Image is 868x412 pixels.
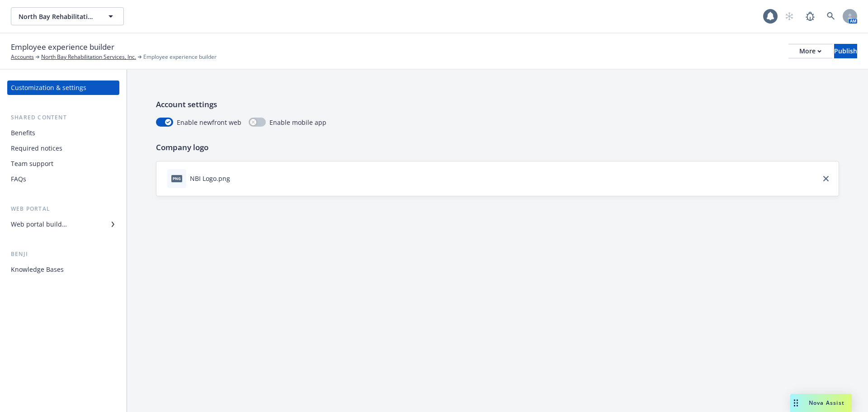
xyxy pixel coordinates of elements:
[7,217,119,232] a: Web portal builder
[7,262,119,277] a: Knowledge Bases
[790,394,852,412] button: Nova Assist
[11,141,62,156] div: Required notices
[234,174,241,183] button: download file
[11,81,86,95] div: Customization & settings
[788,44,832,58] button: More
[790,394,802,412] div: Drag to move
[822,7,840,25] a: Search
[821,173,831,184] a: close
[7,81,119,95] a: Customization & settings
[11,53,34,61] a: Accounts
[156,142,839,153] p: Company logo
[269,118,326,127] span: Enable mobile app
[11,156,53,171] div: Team support
[834,44,857,58] button: Publish
[799,44,821,58] div: More
[7,113,119,122] div: Shared content
[11,126,35,140] div: Benefits
[7,172,119,186] a: FAQs
[780,7,798,25] a: Start snowing
[11,7,124,25] button: North Bay Rehabilitation Services, Inc.
[11,217,67,232] div: Web portal builder
[834,44,857,58] div: Publish
[19,12,97,21] span: North Bay Rehabilitation Services, Inc.
[171,175,182,182] span: png
[41,53,136,61] a: North Bay Rehabilitation Services, Inc.
[7,126,119,140] a: Benefits
[11,41,114,53] span: Employee experience builder
[190,174,230,183] div: NBI Logo.png
[156,99,839,110] p: Account settings
[809,399,844,407] span: Nova Assist
[7,141,119,156] a: Required notices
[11,172,26,186] div: FAQs
[177,118,241,127] span: Enable newfront web
[7,204,119,213] div: Web portal
[7,250,119,259] div: Benji
[11,262,64,277] div: Knowledge Bases
[7,156,119,171] a: Team support
[143,53,217,61] span: Employee experience builder
[801,7,819,25] a: Report a Bug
